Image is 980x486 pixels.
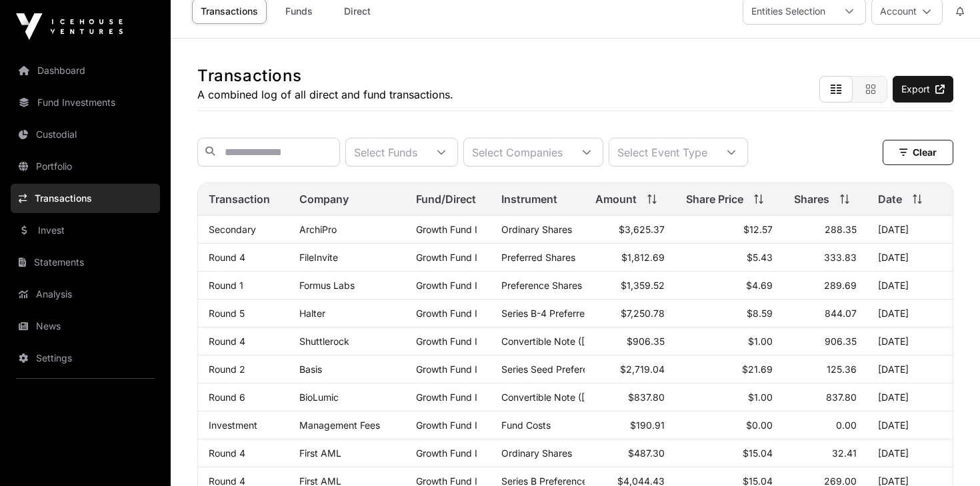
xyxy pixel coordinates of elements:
a: Growth Fund I [416,447,477,459]
a: Round 6 [209,391,245,403]
a: First AML [299,447,341,459]
a: ArchiPro [299,224,337,235]
span: Preference Shares [501,280,582,291]
span: Ordinary Shares [501,224,572,235]
td: [DATE] [867,356,953,383]
td: [DATE] [867,383,953,411]
a: Basis [299,364,322,375]
span: 0.00 [836,419,857,431]
div: Select Event Type [609,138,715,166]
span: 288.35 [825,224,857,235]
a: Halter [299,308,325,319]
span: Instrument [501,191,557,207]
div: Select Funds [346,138,425,166]
span: Share Price [686,191,743,207]
td: $487.30 [585,439,675,467]
span: Preferred Shares [501,252,575,263]
td: [DATE] [867,244,953,272]
img: Icehouse Ventures Logo [16,13,123,40]
a: Dashboard [11,56,160,85]
a: Custodial [11,120,160,149]
a: Round 2 [209,364,245,375]
a: Statements [11,248,160,277]
a: Fund Investments [11,88,160,117]
a: Growth Fund I [416,308,477,319]
a: Analysis [11,280,160,309]
span: 906.35 [825,336,857,347]
a: Growth Fund I [416,336,477,347]
span: 125.36 [827,364,857,375]
span: 333.83 [824,252,857,263]
span: Date [878,191,902,207]
td: [DATE] [867,411,953,439]
span: $0.00 [746,419,773,431]
div: Select Companies [464,138,571,166]
td: [DATE] [867,216,953,244]
td: $190.91 [585,411,675,439]
span: Company [299,191,349,207]
span: Ordinary Shares [501,447,572,459]
a: Secondary [209,224,256,235]
span: $1.00 [748,391,773,403]
a: Growth Fund I [416,280,477,291]
span: $21.69 [742,364,773,375]
td: [DATE] [867,272,953,300]
a: Growth Fund I [416,252,477,263]
button: Clear [883,140,953,165]
span: 289.69 [824,280,857,291]
a: Formus Labs [299,280,355,291]
a: Export [893,76,953,103]
a: Growth Fund I [416,419,477,431]
td: $1,812.69 [585,244,675,272]
h1: Transactions [197,65,453,87]
span: $1.00 [748,336,773,347]
span: Series Seed Preference Shares [501,364,637,375]
span: Shares [794,191,829,207]
span: Convertible Note ([DATE]) [501,336,615,347]
span: $8.59 [747,308,773,319]
a: Investment [209,419,257,431]
a: BioLumic [299,391,339,403]
a: Growth Fund I [416,364,477,375]
p: A combined log of all direct and fund transactions. [197,87,453,103]
a: Round 5 [209,308,245,319]
span: $5.43 [747,252,773,263]
span: 32.41 [832,447,857,459]
span: Convertible Note ([DATE]) [501,391,615,403]
td: [DATE] [867,300,953,328]
td: $906.35 [585,328,675,356]
a: Growth Fund I [416,391,477,403]
a: FileInvite [299,252,338,263]
a: Round 4 [209,336,245,347]
a: Shuttlerock [299,336,349,347]
a: Round 1 [209,280,243,291]
span: 837.80 [826,391,857,403]
a: Round 4 [209,252,245,263]
a: News [11,312,160,341]
a: Settings [11,344,160,373]
span: Transaction [209,191,270,207]
iframe: Chat Widget [913,422,980,486]
span: Series B-4 Preferred Stock [501,308,619,319]
a: Growth Fund I [416,224,477,235]
a: Invest [11,216,160,245]
td: $7,250.78 [585,300,675,328]
span: Fund Costs [501,419,551,431]
span: $4.69 [746,280,773,291]
a: Round 4 [209,447,245,459]
span: Fund/Direct [416,191,476,207]
span: Amount [595,191,637,207]
a: Transactions [11,184,160,213]
span: $15.04 [743,447,773,459]
td: $3,625.37 [585,216,675,244]
td: [DATE] [867,328,953,356]
td: $837.80 [585,383,675,411]
td: [DATE] [867,439,953,467]
span: 844.07 [825,308,857,319]
a: Portfolio [11,152,160,181]
td: $1,359.52 [585,272,675,300]
span: $12.57 [743,224,773,235]
p: Management Fees [299,419,395,431]
td: $2,719.04 [585,356,675,383]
